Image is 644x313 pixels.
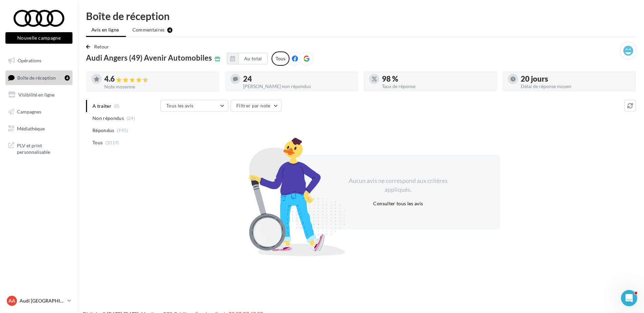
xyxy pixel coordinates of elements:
[132,26,165,33] span: Commentaires
[370,200,426,208] button: Consulter tous les avis
[167,27,172,33] div: 4
[20,297,65,304] p: Audi [GEOGRAPHIC_DATA]
[92,139,103,146] span: Tous
[4,54,74,68] a: Opérations
[227,53,268,64] button: Au total
[160,100,228,111] button: Tous les avis
[65,75,70,81] div: 4
[4,138,74,158] a: PLV et print personnalisable
[17,125,45,131] span: Médiathèque
[5,294,72,307] a: AA Audi [GEOGRAPHIC_DATA]
[127,116,135,121] span: (24)
[272,51,289,66] div: Tous
[4,105,74,119] a: Campagnes
[238,53,268,64] button: Au total
[18,58,41,63] span: Opérations
[243,75,353,83] div: 24
[86,54,212,62] span: Audi Angers (49) Avenir Automobiles
[4,122,74,136] a: Médiathèque
[521,84,630,89] div: Délai de réponse moyen
[92,127,114,134] span: Répondus
[86,43,112,51] button: Retour
[621,290,637,306] iframe: Intercom live chat
[94,44,109,49] span: Retour
[17,75,56,80] span: Boîte de réception
[117,128,128,133] span: (995)
[231,100,282,111] button: Filtrer par note
[243,84,353,89] div: [PERSON_NAME] non répondus
[18,92,55,98] span: Visibilité en ligne
[521,75,630,83] div: 20 jours
[92,115,124,122] span: Non répondus
[17,141,70,155] span: PLV et print personnalisable
[4,70,74,85] a: Boîte de réception4
[104,84,214,89] div: Note moyenne
[8,297,15,304] span: AA
[17,109,41,114] span: Campagnes
[382,84,492,89] div: Taux de réponse
[86,11,636,21] div: Boîte de réception
[104,75,214,83] div: 4.6
[5,32,72,44] button: Nouvelle campagne
[4,88,74,102] a: Visibilité en ligne
[166,103,194,108] span: Tous les avis
[105,140,120,145] span: (1019)
[382,75,492,83] div: 98 %
[340,176,456,194] div: Aucun avis ne correspond aux critères appliqués.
